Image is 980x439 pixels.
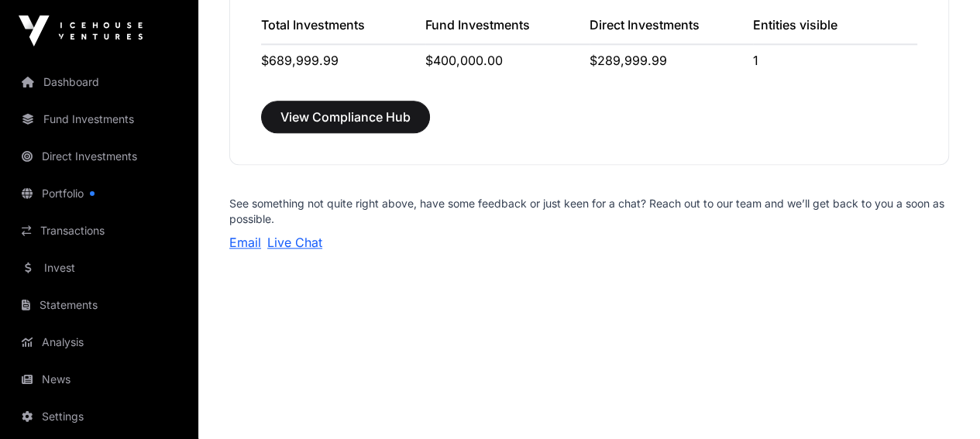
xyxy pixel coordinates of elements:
[12,214,186,248] a: Transactions
[12,325,186,359] a: Analysis
[261,116,430,132] a: View Compliance Hub
[229,235,261,250] a: Email
[12,251,186,285] a: Invest
[12,288,186,322] a: Statements
[261,51,425,70] div: $689,999.99
[261,101,430,133] button: View Compliance Hub
[12,65,186,99] a: Dashboard
[590,15,754,45] div: Direct Investments
[753,51,917,70] div: 1
[903,365,980,439] iframe: Chat Widget
[12,177,186,211] a: Portfolio
[590,51,754,70] div: $289,999.99
[12,139,186,173] a: Direct Investments
[267,235,322,250] a: Live Chat
[280,108,411,126] span: View Compliance Hub
[229,196,949,227] p: See something not quite right above, have some feedback or just keen for a chat? Reach out to our...
[12,400,186,434] a: Settings
[261,15,425,45] div: Total Investments
[425,51,590,70] div: $400,000.00
[425,15,590,45] div: Fund Investments
[12,362,186,396] a: News
[19,15,143,46] img: Icehouse Ventures Logo
[12,102,186,136] a: Fund Investments
[753,15,917,45] div: Entities visible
